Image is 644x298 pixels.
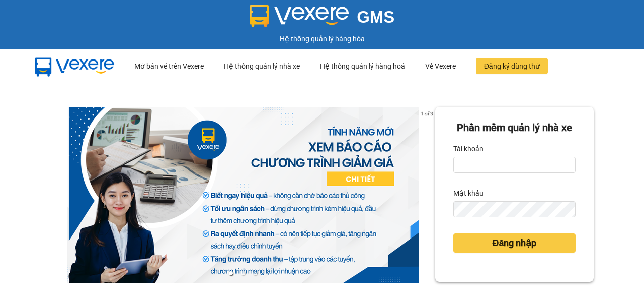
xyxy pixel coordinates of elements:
[476,58,548,74] button: Đăng ký dùng thử
[418,107,435,120] p: 1 of 3
[453,141,484,157] label: Tài khoản
[134,50,204,82] div: Mở bán vé trên Vexere
[3,33,641,44] div: Hệ thống quản lý hàng hóa
[224,50,300,82] div: Hệ thống quản lý nhà xe
[253,271,257,275] li: slide item 3
[492,236,536,250] span: Đăng nhập
[50,107,64,283] button: previous slide / item
[425,50,456,82] div: Về Vexere
[484,61,540,72] span: Đăng ký dùng thử
[453,157,576,173] input: Tài khoản
[421,107,435,283] button: next slide / item
[229,271,233,275] li: slide item 1
[241,271,245,275] li: slide item 2
[453,120,576,136] div: Phần mềm quản lý nhà xe
[453,201,576,217] input: Mật khẩu
[25,50,124,83] img: mbUUG5Q.png
[250,5,349,27] img: logo 2
[453,233,576,253] button: Đăng nhập
[320,50,405,82] div: Hệ thống quản lý hàng hoá
[357,8,394,26] span: GMS
[250,15,395,23] a: GMS
[453,185,484,201] label: Mật khẩu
